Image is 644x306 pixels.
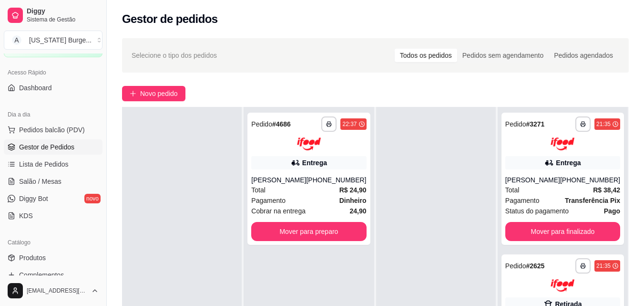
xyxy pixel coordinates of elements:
img: ifood [297,137,321,150]
span: Total [251,185,266,195]
strong: Dinheiro [339,197,367,204]
button: [EMAIL_ADDRESS][DOMAIN_NAME] [4,279,102,302]
span: Sistema de Gestão [27,16,99,23]
a: Lista de Pedidos [4,157,102,172]
button: Mover para preparo [251,222,366,241]
div: Catálogo [4,235,102,250]
a: Dashboard [4,80,102,95]
span: Diggy Bot [19,194,48,203]
span: Pedidos balcão (PDV) [19,125,85,135]
div: [PERSON_NAME] [505,175,560,185]
span: Salão / Mesas [19,177,61,186]
div: Dia a dia [4,107,102,122]
img: ifood [551,279,574,292]
div: Entrega [302,158,327,168]
strong: Transferência Pix [565,197,620,204]
span: A [12,35,21,45]
span: Cobrar na entrega [251,206,306,216]
div: Todos os pedidos [395,49,457,62]
span: Pedido [505,262,526,270]
span: plus [130,90,136,97]
img: ifood [551,137,574,150]
strong: # 4686 [272,120,291,128]
div: 21:35 [596,262,611,270]
div: 22:37 [342,120,357,128]
strong: 24,90 [349,207,366,215]
span: Complementos [19,270,64,280]
a: Salão / Mesas [4,174,102,189]
span: KDS [19,211,33,221]
strong: R$ 24,90 [339,186,367,194]
span: Selecione o tipo dos pedidos [132,50,217,61]
a: DiggySistema de Gestão [4,4,102,27]
div: [US_STATE] Burge ... [29,35,92,45]
span: Produtos [19,253,46,263]
button: Novo pedido [122,86,185,101]
span: Lista de Pedidos [19,159,69,169]
div: Pedidos sem agendamento [457,49,549,62]
span: Pedido [251,120,272,128]
a: Diggy Botnovo [4,191,102,206]
span: [EMAIL_ADDRESS][DOMAIN_NAME] [27,287,87,295]
a: Complementos [4,267,102,283]
span: Pedido [505,120,526,128]
strong: # 3271 [526,120,544,128]
div: Entrega [556,158,581,168]
div: [PHONE_NUMBER] [560,175,620,185]
span: Pagamento [505,195,540,206]
button: Pedidos balcão (PDV) [4,122,102,137]
span: Pagamento [251,195,286,206]
button: Mover para finalizado [505,222,620,241]
a: KDS [4,208,102,223]
strong: Pago [604,207,620,215]
div: Acesso Rápido [4,65,102,80]
span: Status do pagamento [505,206,569,216]
div: [PERSON_NAME] [251,175,306,185]
a: Produtos [4,250,102,265]
div: Pedidos agendados [549,49,618,62]
h2: Gestor de pedidos [122,11,218,27]
button: Select a team [4,31,102,50]
div: [PHONE_NUMBER] [306,175,366,185]
span: Dashboard [19,83,52,93]
strong: # 2625 [526,262,544,270]
span: Novo pedido [140,88,178,99]
strong: R$ 38,42 [593,186,620,194]
span: Gestor de Pedidos [19,142,74,152]
span: Total [505,185,520,195]
span: Diggy [27,7,99,16]
a: Gestor de Pedidos [4,139,102,155]
div: 21:35 [596,120,611,128]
